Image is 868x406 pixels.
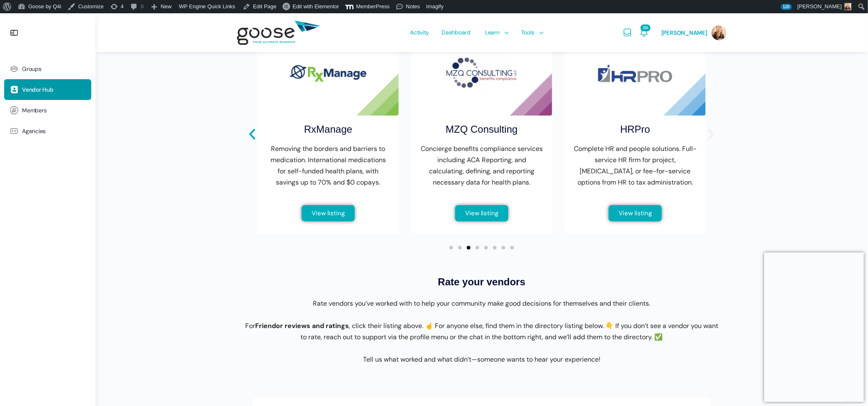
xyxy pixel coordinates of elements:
h2: RxManage [304,122,352,137]
a: Activity [406,13,433,52]
span: Go to slide 1 [449,246,453,250]
a: View listing [302,205,355,221]
div: 4 / 8 [411,31,552,234]
a: [PERSON_NAME] [661,13,727,52]
span: 120 [781,4,792,10]
div: Previous slide [245,127,259,141]
p: Complete HR and people solutions. Full-service HR firm for project, [MEDICAL_DATA], or fee-for-se... [573,143,697,188]
div: Carousel [258,31,706,250]
p: Rate vendors you’ve worked with to help your community make good decisions for themselves and the... [245,298,718,309]
span: Go to slide 8 [510,246,514,250]
span: View listing [619,210,652,216]
a: Tools [517,13,546,52]
span: Edit with Elementor [293,3,339,10]
div: 3 / 8 [258,31,399,234]
a: Notifications [639,13,649,52]
a: Learn [481,13,511,52]
p: For , click their listing above. ☝️ For anyone else, find them in the directory listing below. 👇 ... [245,320,718,343]
h2: MZQ Consulting [446,122,517,137]
span: Learn [485,13,500,52]
a: Agencies [4,121,91,141]
span: Tools [521,13,534,52]
span: View listing [465,210,498,216]
span: Members [22,107,46,114]
div: Next slide [704,127,718,141]
span: Vendor Hub [22,86,54,93]
span: Agencies [22,128,46,135]
a: Vendor Hub [4,79,91,100]
span: Dashboard [441,13,471,52]
span: Go to slide 2 [458,246,462,250]
a: Dashboard [437,13,475,52]
span: Go to slide 7 [502,246,505,250]
iframe: Popup CTA [764,253,864,402]
span: Groups [22,66,41,73]
span: [PERSON_NAME] [661,29,707,36]
h2: HRPro [620,122,650,137]
p: Removing the borders and barriers to medication. International medications for self-funded health... [266,143,390,188]
strong: Friendor [255,321,283,330]
strong: reviews and ratings [285,321,349,330]
h2: Rate your vendors [245,275,718,289]
a: Messages [622,13,632,52]
span: Go to slide 5 [484,246,488,250]
span: Go to slide 4 [475,246,479,250]
p: Concierge benefits compliance services including ACA Reporting, and calculating, defining, and re... [419,143,544,188]
div: 5 / 8 [565,31,706,234]
a: Groups [4,58,91,79]
span: Go to slide 6 [493,246,497,250]
a: View listing [455,205,508,221]
a: Members [4,100,91,121]
span: 120 [641,24,651,31]
span: View listing [312,210,345,216]
span: Go to slide 3 [467,246,471,250]
span: Activity [410,13,429,52]
p: Tell us what worked and what didn’t—someone wants to hear your experience! [245,354,718,365]
a: View listing [609,205,662,221]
